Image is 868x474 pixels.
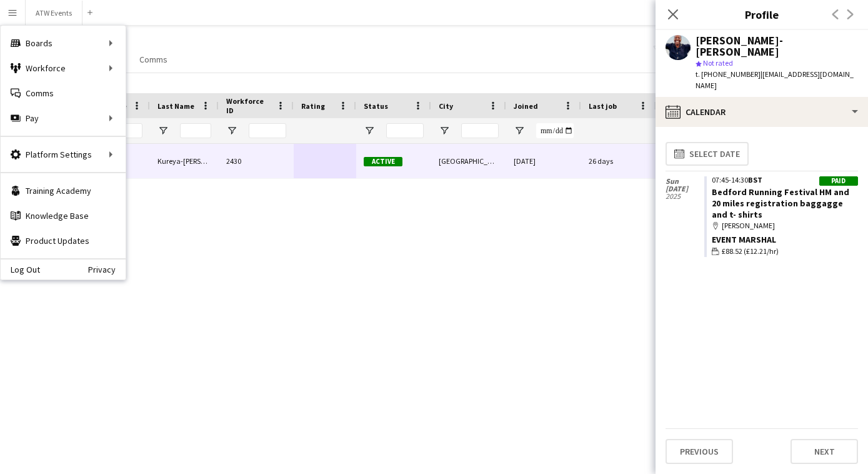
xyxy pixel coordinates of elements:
button: Next [791,439,858,464]
a: Knowledge Base [1,203,126,228]
div: 2430 [219,144,294,178]
span: 2025 [666,193,704,200]
span: Sun [666,178,704,185]
span: Not rated [703,58,733,68]
input: First Name Filter Input [111,123,142,138]
div: 26 days [581,144,656,178]
button: Select date [666,142,749,166]
input: Joined Filter Input [536,123,574,138]
input: Workforce ID Filter Input [249,123,286,138]
div: [PERSON_NAME] [712,220,858,231]
div: [DATE] [506,144,581,178]
a: Privacy [88,265,126,275]
span: Rating [301,101,325,111]
a: Log Out [1,265,40,275]
a: Comms [134,51,172,68]
div: Platform Settings [1,142,126,167]
span: BST [748,175,762,184]
div: Paid [819,176,858,186]
button: Open Filter Menu [226,125,237,136]
a: Comms [1,81,126,106]
button: Open Filter Menu [514,125,525,136]
input: Last Name Filter Input [180,123,211,138]
span: Comms [139,54,167,65]
a: Bedford Running Festival HM and 20 miles registration baggagge and t- shirts [712,186,849,220]
span: | [EMAIL_ADDRESS][DOMAIN_NAME] [696,69,854,90]
div: Kureya-[PERSON_NAME] [150,144,219,178]
div: Pay [1,106,126,131]
a: Training Academy [1,178,126,203]
div: [PERSON_NAME]-[PERSON_NAME] [696,35,858,58]
input: City Filter Input [461,123,499,138]
span: [DATE] [666,185,704,193]
div: Boards [1,31,126,56]
a: Product Updates [1,228,126,253]
button: Open Filter Menu [439,125,450,136]
span: Joined [514,101,538,111]
div: Calendar [656,97,868,127]
h3: Profile [656,6,868,23]
div: Event Marshal [712,234,858,245]
button: ATW Events [26,1,82,25]
span: City [439,101,453,111]
span: Active [364,157,402,166]
span: Workforce ID [226,96,271,115]
div: Workforce [1,56,126,81]
span: t. [PHONE_NUMBER] [696,69,761,79]
span: Last job [589,101,617,111]
div: 07:45-14:30 [712,176,858,184]
input: Status Filter Input [386,123,424,138]
button: Previous [666,439,733,464]
button: Open Filter Menu [364,125,375,136]
button: Open Filter Menu [157,125,169,136]
div: [GEOGRAPHIC_DATA] [431,144,506,178]
span: Status [364,101,388,111]
span: £88.52 (£12.21/hr) [722,246,779,257]
span: Last Name [157,101,194,111]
